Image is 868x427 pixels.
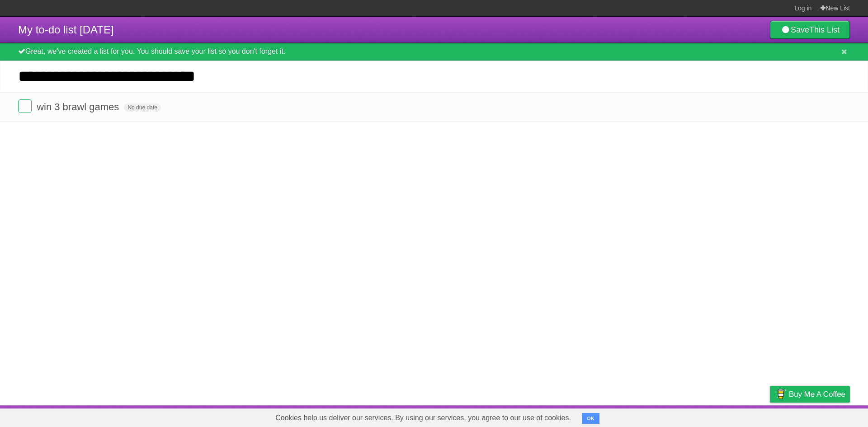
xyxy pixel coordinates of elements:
[809,25,840,34] b: This List
[266,409,580,427] span: Cookies help us deliver our services. By using our services, you agree to our use of cookies.
[789,386,845,402] span: Buy me a coffee
[727,408,747,425] a: Terms
[18,23,114,36] span: My to-do list [DATE]
[37,101,121,113] span: win 3 brawl games
[770,21,850,39] a: SaveThis List
[679,408,716,425] a: Developers
[582,413,599,424] button: OK
[774,386,787,402] img: Buy me a coffee
[758,408,782,425] a: Privacy
[770,386,850,403] a: Buy me a coffee
[124,103,160,112] span: No due date
[650,408,669,425] a: About
[18,99,32,113] label: Done
[793,408,850,425] a: Suggest a feature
